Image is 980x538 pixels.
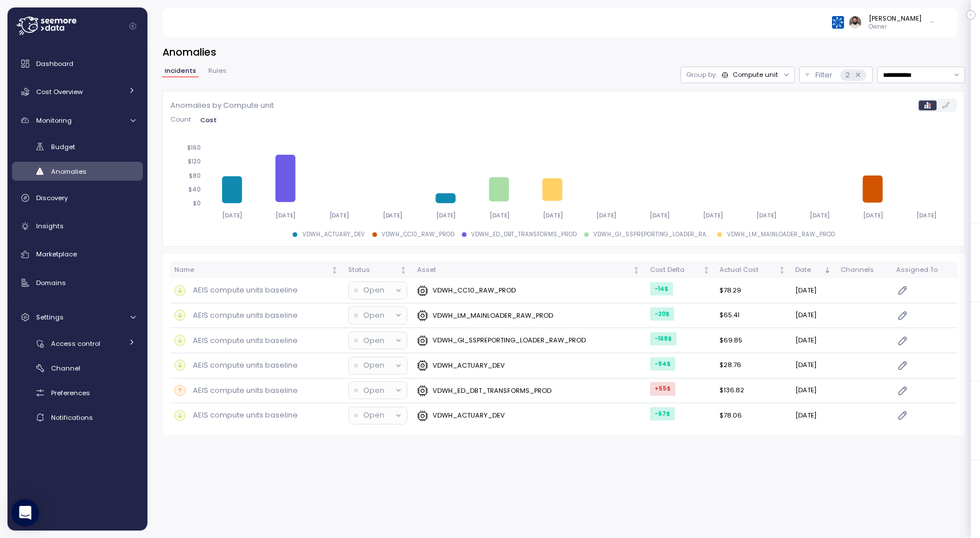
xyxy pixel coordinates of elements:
[650,357,675,371] div: -94 $
[650,265,701,275] div: Cost Delta
[330,266,339,274] div: Not sorted
[869,23,921,31] p: Owner
[170,100,274,111] p: Anomalies by Compute unit
[433,336,586,345] p: VDWH_GI_SSPREPORTING_LOADER_RAW_PROD
[795,265,821,275] div: Date
[705,212,725,219] tspan: [DATE]
[200,117,217,123] span: Cost
[715,328,791,353] td: $69.85
[433,411,505,420] p: VDWH_ACTUARY_DEV
[193,284,298,296] p: AEIS compute units baseline
[650,282,673,295] div: -14 $
[36,278,66,287] span: Domains
[823,266,831,274] div: Sorted descending
[170,262,344,278] th: NameNot sorted
[12,137,143,156] a: Budget
[651,212,671,219] tspan: [DATE]
[759,212,779,219] tspan: [DATE]
[417,265,631,275] div: Asset
[165,68,196,74] span: Incidents
[791,303,835,329] td: [DATE]
[12,383,143,402] a: Preferences
[686,70,717,79] p: Group by:
[919,212,939,219] tspan: [DATE]
[174,265,329,275] div: Name
[715,262,791,278] th: Actual CostNot sorted
[276,212,296,219] tspan: [DATE]
[841,265,887,275] div: Channels
[36,87,83,96] span: Cost Overview
[36,59,73,68] span: Dashboard
[349,282,407,299] button: Open
[348,265,398,275] div: Status
[715,278,791,303] td: $78.29
[193,385,298,396] p: AEIS compute units baseline
[433,311,553,320] p: VDWH_LM_MAINLOADER_RAW_PROD
[412,262,645,278] th: AssetNot sorted
[12,186,143,209] a: Discovery
[727,231,835,239] div: VDWH_LM_MAINLOADER_RAW_PROD
[36,193,68,202] span: Discovery
[12,271,143,294] a: Domains
[869,14,921,23] div: [PERSON_NAME]
[399,266,407,274] div: Not sorted
[778,266,786,274] div: Not sorted
[791,278,835,303] td: [DATE]
[12,243,143,266] a: Marketplace
[832,16,844,28] img: 68790ce639d2d68da1992664.PNG
[193,360,298,371] p: AEIS compute units baseline
[51,167,87,176] span: Anomalies
[12,334,143,353] a: Access control
[363,410,384,421] p: Open
[363,385,384,396] p: Open
[193,335,298,346] p: AEIS compute units baseline
[791,379,835,404] td: [DATE]
[363,310,384,321] p: Open
[208,68,227,74] span: Rules
[845,69,850,81] p: 2
[193,200,201,207] tspan: $0
[812,212,832,219] tspan: [DATE]
[645,262,715,278] th: Cost DeltaNot sorted
[12,52,143,75] a: Dashboard
[11,499,39,527] div: Open Intercom Messenger
[189,171,201,179] tspan: $80
[715,303,791,329] td: $65.41
[715,353,791,379] td: $28.76
[329,212,349,219] tspan: [DATE]
[433,286,516,295] p: VDWH_CC10_RAW_PROD
[12,162,143,181] a: Anomalies
[491,212,511,219] tspan: [DATE]
[865,212,885,219] tspan: [DATE]
[433,386,551,395] p: VDWH_ED_DBT_TRANSFORMS_PROD
[849,16,861,28] img: ACg8ocLskjvUhBDgxtSFCRx4ztb74ewwa1VrVEuDBD_Ho1mrTsQB-QE=s96-c
[544,212,564,219] tspan: [DATE]
[349,382,407,399] button: Open
[799,67,873,83] button: Filter2
[896,265,953,275] div: Assigned To
[597,212,617,219] tspan: [DATE]
[51,339,100,348] span: Access control
[126,22,140,30] button: Collapse navigation
[12,109,143,132] a: Monitoring
[720,265,776,275] div: Actual Cost
[36,221,64,231] span: Insights
[36,313,64,322] span: Settings
[223,212,243,219] tspan: [DATE]
[349,357,407,374] button: Open
[12,359,143,378] a: Channel
[349,307,407,323] button: Open
[791,353,835,379] td: [DATE]
[187,144,201,151] tspan: $160
[51,413,93,422] span: Notifications
[715,403,791,428] td: $78.06
[650,407,675,420] div: -67 $
[632,266,640,274] div: Not sorted
[302,231,365,239] div: VDWH_ACTUARY_DEV
[791,262,835,278] th: DateSorted descending
[382,231,454,239] div: VDWH_CC10_RAW_PROD
[51,388,90,397] span: Preferences
[170,116,191,123] span: Count
[650,307,674,321] div: -20 $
